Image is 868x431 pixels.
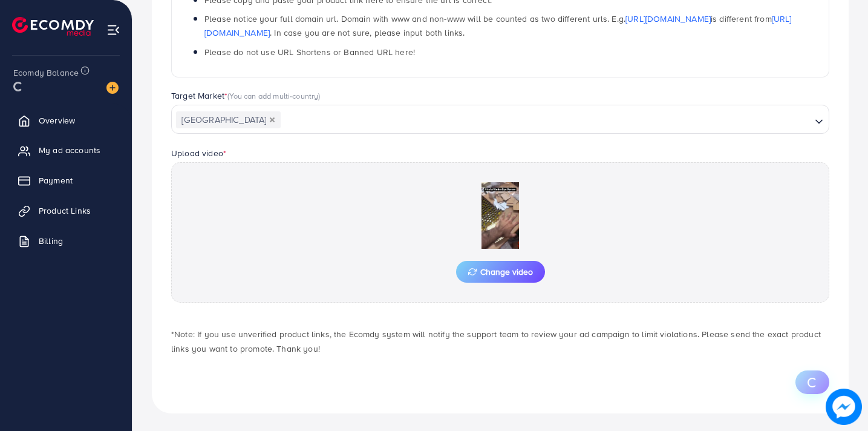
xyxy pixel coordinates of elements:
span: Please do not use URL Shortens or Banned URL here! [204,46,415,58]
img: image [826,389,862,425]
img: logo [12,17,94,36]
p: *Note: If you use unverified product links, the Ecomdy system will notify the support team to rev... [171,327,829,356]
span: Product Links [39,205,91,217]
button: Deselect Pakistan [269,117,275,123]
img: Preview Image [440,182,561,249]
span: [GEOGRAPHIC_DATA] [176,111,281,128]
a: Billing [9,229,123,253]
label: Upload video [171,147,226,159]
a: Overview [9,108,123,133]
span: Overview [39,114,75,127]
label: Target Market [171,90,321,102]
a: [URL][DOMAIN_NAME] [625,13,711,25]
a: Product Links [9,199,123,223]
span: Change video [468,268,533,276]
span: Ecomdy Balance [13,67,79,79]
span: (You can add multi-country) [227,90,320,101]
a: Payment [9,168,123,192]
a: My ad accounts [9,138,123,162]
div: Search for option [171,105,829,134]
button: Change video [456,261,545,283]
span: Please notice your full domain url. Domain with www and non-www will be counted as two different ... [204,13,792,39]
img: image [106,82,119,94]
input: Search for option [282,111,810,130]
span: Payment [39,174,73,186]
span: Billing [39,235,63,247]
img: menu [106,23,120,37]
span: My ad accounts [39,144,100,156]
